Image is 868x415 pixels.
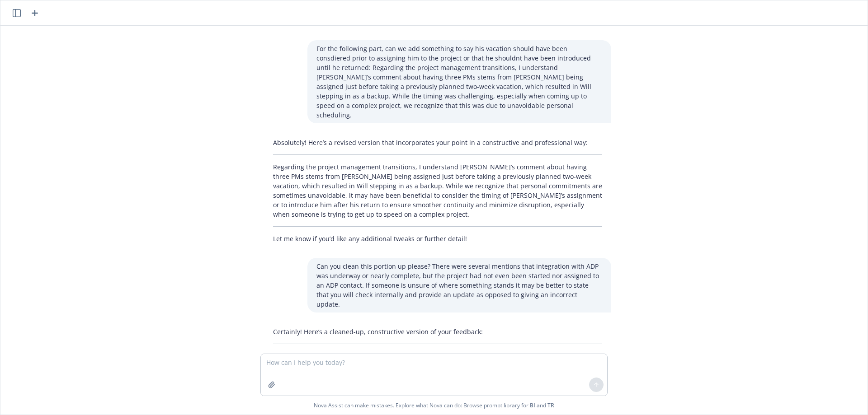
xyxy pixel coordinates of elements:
[530,401,535,409] a: BI
[314,396,554,415] span: Nova Assist can make mistakes. Explore what Nova can do: Browse prompt library for and
[273,162,602,219] p: Regarding the project management transitions, I understand [PERSON_NAME]’s comment about having t...
[273,351,602,389] p: There were several occasions where it was communicated that integration with ADP was underway or ...
[547,401,554,409] a: TR
[273,234,602,243] p: Let me know if you’d like any additional tweaks or further detail!
[273,138,602,147] p: Absolutely! Here’s a revised version that incorporates your point in a constructive and professio...
[273,327,602,336] p: Certainly! Here’s a cleaned-up, constructive version of your feedback:
[316,44,602,120] p: For the following part, can we add something to say his vacation should have been consdiered prio...
[316,261,602,309] p: Can you clean this portion up please? There were several mentions that integration with ADP was u...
